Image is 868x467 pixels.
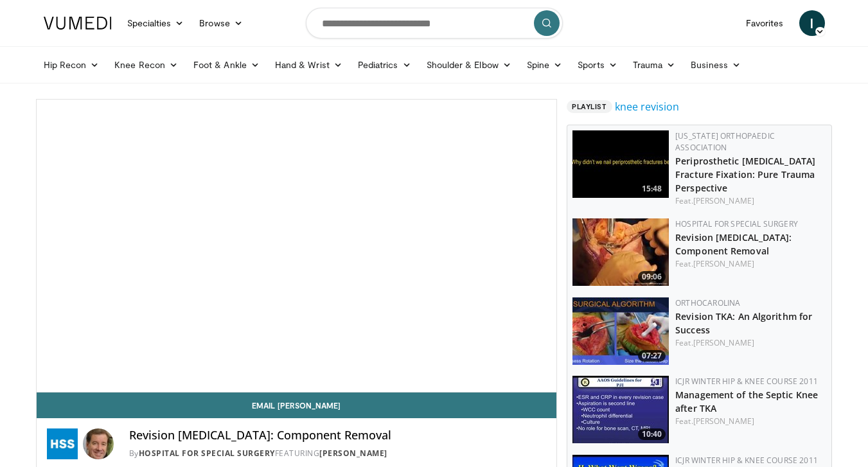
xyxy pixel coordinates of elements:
a: Hospital for Special Surgery [139,448,275,459]
a: Revision TKA: An Algorithm for Success [675,310,812,336]
a: [PERSON_NAME] [693,337,754,348]
a: Periprosthetic [MEDICAL_DATA] Fracture Fixation: Pure Trauma Perspective [675,155,815,194]
a: OrthoCarolina [675,297,740,308]
input: Search topics, interventions [306,8,563,39]
a: Pediatrics [350,52,419,78]
a: knee revision [615,99,679,114]
a: I [799,10,825,36]
a: Foot & Ankle [186,52,267,78]
a: Browse [191,10,251,36]
a: Hand & Wrist [267,52,350,78]
img: d8aa611e-fd0b-427f-a038-b714e07fddb7.150x105_q85_crop-smart_upscale.jpg [572,130,669,198]
img: Screen_shot_2010-09-03_at_2.49.44_PM_2.png.150x105_q85_crop-smart_upscale.jpg [572,297,669,365]
a: Revision [MEDICAL_DATA]: Component Removal [675,231,792,257]
a: Trauma [625,52,684,78]
img: 297929_0000_1.png.150x105_q85_crop-smart_upscale.jpg [572,376,669,443]
a: 15:48 [572,130,669,198]
img: VuMedi Logo [44,17,112,30]
span: Playlist [567,100,612,113]
a: Knee Recon [107,52,186,78]
h4: Revision [MEDICAL_DATA]: Component Removal [129,428,547,443]
a: [PERSON_NAME] [693,195,754,206]
a: 07:27 [572,297,669,365]
a: ICJR Winter Hip & Knee Course 2011 [675,376,818,387]
span: 15:48 [638,183,666,195]
span: 07:27 [638,350,666,362]
a: Specialties [120,10,192,36]
div: Feat. [675,337,826,349]
span: 10:40 [638,428,666,440]
a: Management of the Septic Knee after TKA [675,389,818,414]
video-js: Video Player [37,100,557,392]
a: Shoulder & Elbow [419,52,519,78]
img: 67a6d41d-6004-41d9-af7b-e927b8b6fd81.150x105_q85_crop-smart_upscale.jpg [572,218,669,286]
div: Feat. [675,195,826,207]
a: Spine [519,52,570,78]
a: Hospital for Special Surgery [675,218,798,229]
a: Business [683,52,748,78]
img: Hospital for Special Surgery [47,428,78,459]
a: ICJR Winter Hip & Knee Course 2011 [675,455,818,466]
img: Avatar [83,428,114,459]
a: Favorites [738,10,792,36]
span: 09:06 [638,271,666,283]
a: [PERSON_NAME] [319,448,387,459]
a: Hip Recon [36,52,107,78]
a: 09:06 [572,218,669,286]
a: 10:40 [572,376,669,443]
a: [PERSON_NAME] [693,258,754,269]
a: Email [PERSON_NAME] [37,392,557,418]
div: By FEATURING [129,448,547,459]
a: [PERSON_NAME] [693,416,754,427]
a: Sports [570,52,625,78]
div: Feat. [675,416,826,427]
div: Feat. [675,258,826,270]
a: [US_STATE] Orthopaedic Association [675,130,775,153]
